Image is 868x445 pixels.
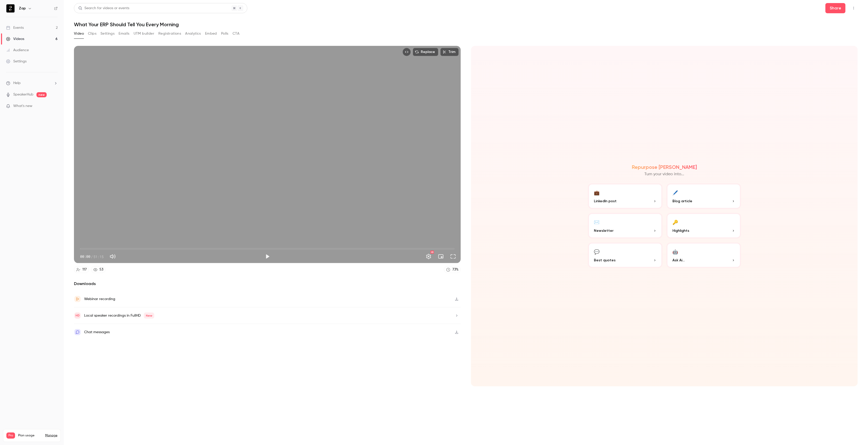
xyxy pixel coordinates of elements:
[594,188,600,196] div: 💼
[645,171,684,177] p: Turn your video into...
[452,267,458,272] div: 73 %
[588,242,662,268] button: 💬Best quotes
[205,30,217,38] button: Embed
[185,30,201,38] button: Analytics
[144,313,154,319] span: New
[667,242,741,268] button: 🤖Ask Ai...
[74,266,89,273] a: 117
[91,266,106,273] a: 53
[100,30,114,38] button: Settings
[673,218,678,226] div: 🔑
[13,80,21,86] span: Help
[673,228,690,233] span: Highlights
[74,21,858,28] h1: What Your ERP Should Tell You Every Morning
[673,198,693,204] span: Blog article
[448,251,458,262] button: Full screen
[221,30,228,38] button: Polls
[158,30,181,38] button: Registrations
[6,48,29,53] div: Audience
[6,80,58,86] li: help-dropdown-opener
[673,258,685,263] span: Ask Ai...
[84,296,115,302] div: Webinar recording
[91,254,93,259] span: /
[413,48,438,56] button: Replace
[6,36,24,42] div: Videos
[673,248,678,255] div: 🤖
[594,198,617,204] span: LinkedIn post
[6,25,24,30] div: Events
[594,218,600,226] div: ✉️
[588,213,662,238] button: ✉️Newsletter
[84,313,154,319] div: Local speaker recordings in FullHD
[430,251,434,254] div: HD
[80,254,90,259] span: 00:00
[18,434,42,438] span: Plan usage
[19,6,26,11] h6: Zap
[588,183,662,209] button: 💼LinkedIn post
[850,4,858,12] button: Top Bar Actions
[119,30,129,38] button: Emails
[6,59,27,64] div: Settings
[436,251,446,262] button: Turn on miniplayer
[262,251,273,262] button: Play
[99,267,103,272] div: 53
[667,213,741,238] button: 🔑Highlights
[233,30,239,38] button: CTA
[74,30,84,38] button: Video
[594,228,614,233] span: Newsletter
[403,48,411,56] button: Embed video
[825,3,846,13] button: Share
[84,329,110,335] div: Chat messages
[108,251,118,262] button: Mute
[444,266,461,273] a: 73%
[673,188,678,196] div: 🖊️
[6,4,15,12] img: Zap
[52,104,58,109] iframe: Noticeable Trigger
[13,103,32,109] span: What's new
[93,254,104,259] span: 51:15
[45,434,57,438] a: Manage
[82,267,87,272] div: 117
[88,30,96,38] button: Clips
[74,281,461,287] h2: Downloads
[13,92,33,97] a: SpeakerHub
[78,6,129,11] div: Search for videos or events
[667,183,741,209] button: 🖊️Blog article
[594,258,616,263] span: Best quotes
[424,251,434,262] button: Settings
[632,164,697,170] h2: Repurpose [PERSON_NAME]
[134,30,154,38] button: UTM builder
[6,433,15,439] span: Pro
[36,92,47,97] span: new
[80,254,104,259] div: 00:00
[440,48,459,56] button: Trim
[594,248,600,255] div: 💬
